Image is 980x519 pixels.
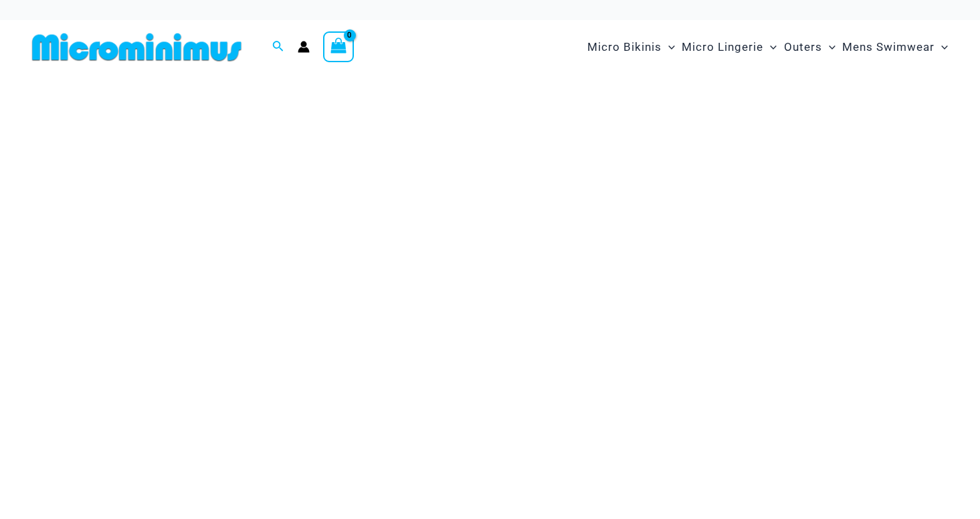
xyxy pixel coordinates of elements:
[662,30,675,64] span: Menu Toggle
[272,39,284,56] a: Search icon link
[842,30,935,64] span: Mens Swimwear
[839,27,951,68] a: Mens SwimwearMenu ToggleMenu Toggle
[682,30,763,64] span: Micro Lingerie
[781,27,839,68] a: OutersMenu ToggleMenu Toggle
[582,25,953,70] nav: Site Navigation
[935,30,948,64] span: Menu Toggle
[298,41,310,53] a: Account icon link
[784,30,822,64] span: Outers
[587,30,662,64] span: Micro Bikinis
[323,31,354,62] a: View Shopping Cart, empty
[584,27,678,68] a: Micro BikinisMenu ToggleMenu Toggle
[763,30,777,64] span: Menu Toggle
[678,27,780,68] a: Micro LingerieMenu ToggleMenu Toggle
[822,30,836,64] span: Menu Toggle
[27,32,247,62] img: MM SHOP LOGO FLAT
